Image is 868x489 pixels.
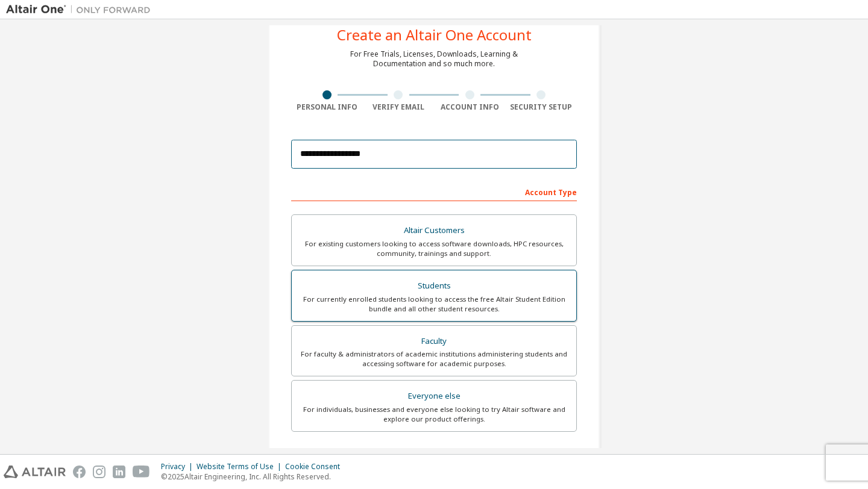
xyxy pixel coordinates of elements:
img: facebook.svg [73,466,86,478]
div: Altair Customers [299,222,569,239]
div: Cookie Consent [285,462,347,472]
div: Faculty [299,333,569,350]
div: For faculty & administrators of academic institutions administering students and accessing softwa... [299,349,569,369]
img: altair_logo.svg [4,466,66,478]
div: Account Info [434,102,506,112]
div: For currently enrolled students looking to access the free Altair Student Edition bundle and all ... [299,294,569,314]
img: Altair One [6,4,157,16]
img: youtube.svg [133,466,150,478]
div: Everyone else [299,388,569,405]
div: Security Setup [506,102,577,112]
div: Account Type [291,182,577,201]
div: Create an Altair One Account [337,28,532,42]
div: For individuals, businesses and everyone else looking to try Altair software and explore our prod... [299,405,569,424]
div: Verify Email [363,102,435,112]
div: Students [299,278,569,294]
img: linkedin.svg [113,466,125,478]
div: Website Terms of Use [197,462,285,472]
img: instagram.svg [93,466,105,478]
div: For Free Trials, Licenses, Downloads, Learning & Documentation and so much more. [350,49,518,69]
div: Privacy [161,462,197,472]
div: Personal Info [291,102,363,112]
div: For existing customers looking to access software downloads, HPC resources, community, trainings ... [299,239,569,258]
p: © 2025 Altair Engineering, Inc. All Rights Reserved. [161,472,347,482]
